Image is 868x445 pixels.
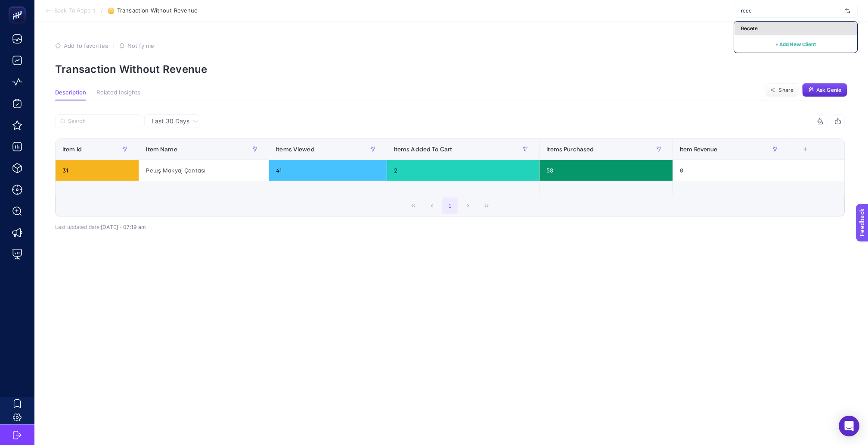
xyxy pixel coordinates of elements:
span: / [101,7,103,14]
div: 58 [539,160,673,181]
div: 6 items selected [796,146,803,165]
span: Transaction Without Revenue [117,7,198,14]
span: Share [778,87,794,94]
input: Propia [741,7,842,14]
div: Peluş Makyaj Çantası [139,160,269,181]
div: + [797,146,813,153]
img: svg%3e [845,6,850,15]
span: Item Revenue [680,146,718,153]
span: Last 30 Days [152,117,189,125]
button: Add to favorites [55,42,108,49]
div: 31 [56,160,139,181]
span: Related Insights [96,89,140,96]
span: Items Viewed [276,146,315,153]
span: Description [55,89,86,96]
span: Item Name [146,146,177,153]
span: Items Added To Cart [394,146,453,153]
div: 2 [387,160,539,181]
span: Recete [741,25,758,32]
span: Last updated date: [55,224,101,230]
div: Open Intercom Messenger [839,416,859,436]
button: Share [765,83,799,97]
span: [DATE]・07:19 am [101,224,146,230]
div: 0 [673,160,789,181]
span: Back To Report [54,7,96,14]
span: + Add New Client [775,41,816,47]
span: Feedback [5,3,33,9]
span: Notify me [127,42,154,49]
div: 41 [269,160,386,181]
button: + Add New Client [775,39,816,49]
button: 1 [442,197,458,214]
div: Last 30 Days [55,128,845,230]
button: Related Insights [96,89,140,100]
input: Search [68,118,136,125]
button: Notify me [119,42,154,49]
button: Ask Genie [802,83,847,97]
span: Add to favorites [64,42,108,49]
span: Ask Genie [816,87,841,94]
span: Items Purchased [546,146,594,153]
span: Item Id [62,146,82,153]
button: Description [55,89,86,100]
p: Transaction Without Revenue [55,63,847,75]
